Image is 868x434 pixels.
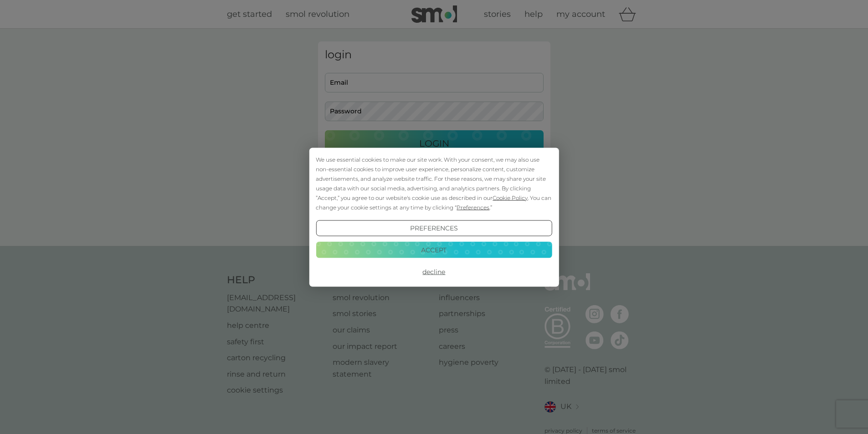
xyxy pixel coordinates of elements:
span: Cookie Policy [493,194,528,201]
div: We use essential cookies to make our site work. With your consent, we may also use non-essential ... [316,154,552,212]
button: Preferences [316,220,552,236]
button: Accept [316,242,552,258]
button: Decline [316,264,552,280]
div: Cookie Consent Prompt [309,148,559,286]
span: Preferences [457,204,489,210]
